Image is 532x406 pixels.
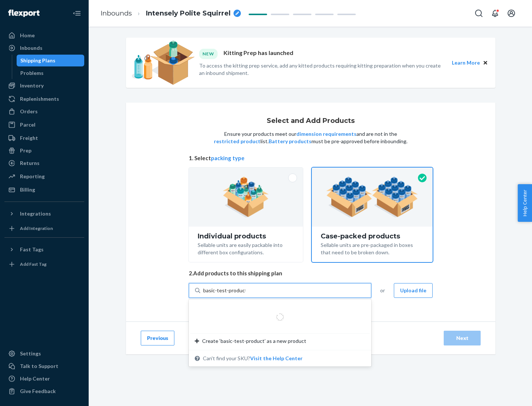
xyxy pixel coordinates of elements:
[141,331,174,345] button: Previous
[8,10,40,17] img: Flexport logo
[20,246,44,253] div: Fast Tags
[4,348,84,359] a: Settings
[20,44,42,52] div: Inbounds
[199,62,445,77] p: To access the kitting prep service, add any kitted products requiring kitting preparation when yo...
[4,244,84,255] button: Fast Tags
[20,261,47,267] div: Add Fast Tag
[4,184,84,196] a: Billing
[20,159,40,167] div: Returns
[224,49,293,59] p: Kitting Prep has launched
[518,184,532,222] button: Help Center
[321,240,424,256] div: Sellable units are pre-packaged in boxes that need to be broken down.
[17,55,85,66] a: Shipping Plans
[4,106,84,117] a: Orders
[203,355,303,362] span: Can't find your SKU?
[20,350,41,357] div: Settings
[95,3,247,24] ol: breadcrumbs
[20,147,31,154] div: Prep
[504,6,519,21] button: Open account menu
[199,49,218,59] div: NEW
[4,93,84,105] a: Replenishments
[4,145,84,156] a: Prep
[20,375,50,382] div: Help Center
[4,132,84,144] a: Freight
[20,32,35,39] div: Home
[380,287,385,294] span: or
[444,331,481,345] button: Next
[20,134,38,142] div: Freight
[198,240,294,256] div: Sellable units are easily packable into different box configurations.
[20,69,44,77] div: Problems
[20,362,58,370] div: Talk to Support
[223,177,269,217] img: individual-pack.facf35554cb0f1810c75b2bd6df2d64e.png
[4,258,84,270] a: Add Fast Tag
[146,9,231,18] span: Intensely Polite Squirrel
[100,9,132,17] a: Inbounds
[189,269,433,277] span: 2. Add products to this shipping plan
[20,57,55,64] div: Shipping Plans
[326,177,418,217] img: case-pack.59cecea509d18c883b923b81aeac6d0b.png
[394,283,433,298] button: Upload file
[4,385,84,397] button: Give Feedback
[4,223,84,234] a: Add Integration
[20,186,35,193] div: Billing
[471,6,486,21] button: Open Search Box
[4,373,84,385] a: Help Center
[20,82,44,89] div: Inventory
[20,173,45,180] div: Reporting
[4,80,84,92] a: Inventory
[20,108,38,115] div: Orders
[189,154,433,162] span: 1. Select
[267,117,355,125] h1: Select and Add Products
[450,334,474,342] div: Next
[269,138,311,145] button: Battery products
[452,59,480,67] button: Learn More
[250,355,303,362] button: Create ‘basic-test-product’ as a new productCan't find your SKU?
[211,154,245,162] button: packing type
[4,157,84,169] a: Returns
[20,388,56,395] div: Give Feedback
[213,130,408,145] p: Ensure your products meet our and are not in the list. must be pre-approved before inbounding.
[214,138,260,145] button: restricted product
[202,337,306,345] span: Create ‘basic-test-product’ as a new product
[4,208,84,220] button: Integrations
[203,287,246,294] input: Create ‘basic-test-product’ as a new productCan't find your SKU?Visit the Help Center
[321,233,424,240] div: Case-packed products
[69,6,84,21] button: Close Navigation
[17,67,85,79] a: Problems
[4,30,84,41] a: Home
[4,42,84,54] a: Inbounds
[488,6,502,21] button: Open notifications
[4,360,84,372] a: Talk to Support
[20,210,51,217] div: Integrations
[296,130,357,138] button: dimension requirements
[20,225,53,231] div: Add Integration
[4,119,84,131] a: Parcel
[20,95,59,103] div: Replenishments
[4,171,84,182] a: Reporting
[198,233,294,240] div: Individual products
[481,59,490,67] button: Close
[20,121,35,128] div: Parcel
